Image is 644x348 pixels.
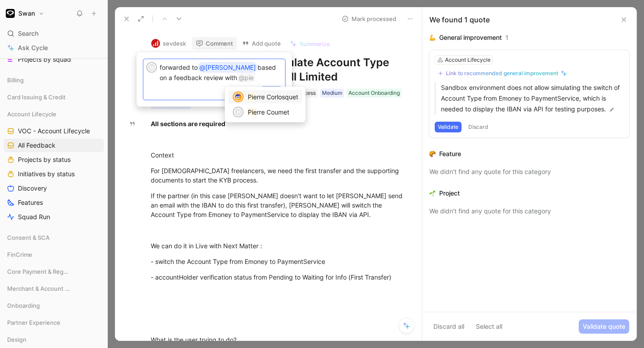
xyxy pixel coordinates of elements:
span: rre Coumet [257,108,289,116]
button: Send [261,86,282,97]
span: @pie [237,73,255,82]
div: P [234,108,243,117]
p: forwarded to based on a feedback review with [160,62,282,82]
mark: Pie [248,108,257,116]
div: M [147,63,156,72]
span: rre Corlosquet [257,93,298,101]
div: @[PERSON_NAME] [199,62,256,73]
img: avatar [234,93,243,102]
mark: Pie [248,93,257,101]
